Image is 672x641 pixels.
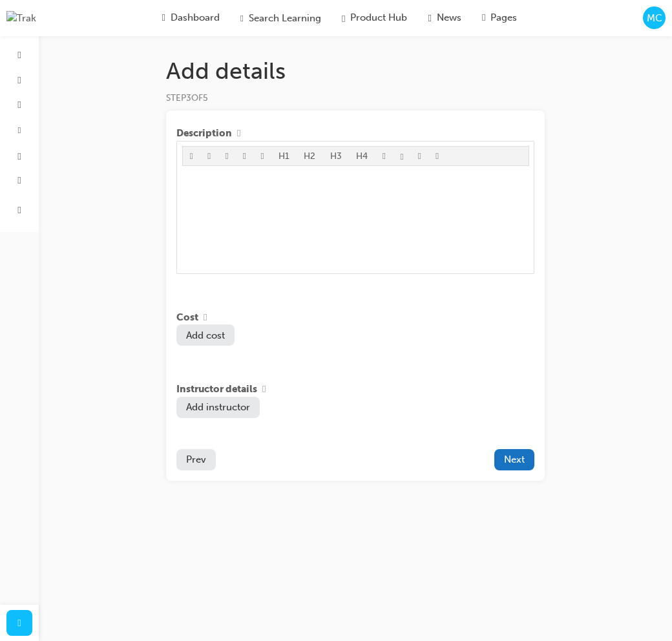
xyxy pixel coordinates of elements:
[240,10,244,26] span: search-icon
[331,5,417,30] a: car-iconProduct Hub
[400,151,403,162] span: link-icon
[375,147,393,165] button: divider-icon
[393,147,410,165] button: link-icon
[198,310,212,325] button: Show info
[17,149,21,161] span: car-icon
[176,449,216,470] button: Prev
[271,147,297,165] button: H1
[166,92,208,103] span: STEP 3 OF 5
[176,310,198,325] span: Cost
[482,10,485,25] span: pages-icon
[257,382,271,397] button: Show info
[226,151,229,162] span: format_monospace-icon
[176,324,235,346] button: Add cost
[171,10,220,25] span: Dashboard
[6,11,36,26] img: Trak
[218,147,235,165] button: format_monospace-icon
[418,151,421,162] span: image-icon
[176,126,232,141] span: Description
[152,5,230,30] a: guage-iconDashboard
[253,147,271,165] button: format_ol-icon
[17,99,21,110] span: chart-icon
[232,126,246,141] button: Show info
[186,454,206,465] span: Prev
[647,11,662,26] span: MC
[183,147,200,165] button: format_bold-icon
[342,10,345,25] span: car-icon
[207,151,211,162] span: format_italic-icon
[643,6,666,29] button: MC
[200,147,218,165] button: format_italic-icon
[349,147,375,165] button: H4
[17,49,21,61] span: guage-icon
[428,147,446,165] button: video-icon
[436,151,439,162] span: video-icon
[236,147,253,165] button: format_ul-icon
[17,204,21,216] span: pages-icon
[261,151,264,162] span: format_ol-icon
[162,10,165,25] span: guage-icon
[350,10,407,25] span: Product Hub
[237,127,240,139] span: info-icon
[417,5,471,30] a: news-iconNews
[190,151,193,162] span: format_bold-icon
[472,5,527,30] a: pages-iconPages
[504,454,525,465] span: Next
[490,10,517,25] span: Pages
[204,311,207,323] span: info-icon
[262,383,266,395] span: info-icon
[323,147,350,165] button: H3
[249,11,321,26] span: Search Learning
[243,151,246,162] span: format_ul-icon
[166,57,545,85] h1: Add details
[176,382,257,397] span: Instructor details
[297,147,323,165] button: H2
[230,5,331,31] a: search-iconSearch Learning
[18,124,21,136] span: search-icon
[411,147,428,165] button: image-icon
[428,10,431,25] span: news-icon
[176,397,260,418] button: Add instructor
[494,449,534,470] button: Next
[17,174,21,186] span: news-icon
[17,74,21,86] span: people-icon
[437,10,461,25] span: News
[17,616,21,631] span: next-icon
[383,151,386,162] span: divider-icon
